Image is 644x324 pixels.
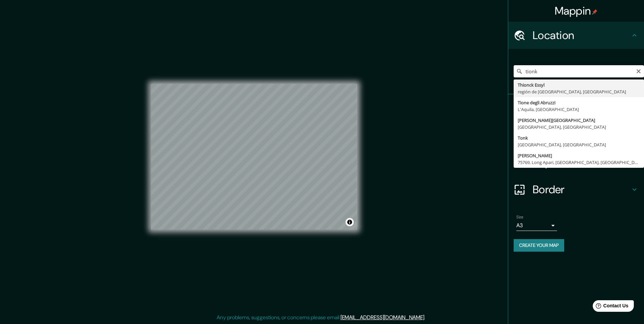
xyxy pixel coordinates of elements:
[514,65,644,77] input: Pick your city or area
[217,313,425,322] p: Any problems, suggestions, or concerns please email .
[555,4,598,18] h4: Mappin
[346,218,354,226] button: Toggle attribution
[518,88,640,95] div: región de [GEOGRAPHIC_DATA], [GEOGRAPHIC_DATA]
[518,99,640,106] div: Tione degli Abruzzi
[425,313,426,322] div: .
[518,134,640,141] div: Tonk
[514,239,564,252] button: Create your map
[508,176,644,203] div: Border
[592,9,597,15] img: pin-icon.png
[518,141,640,148] div: [GEOGRAPHIC_DATA], [GEOGRAPHIC_DATA]
[636,68,641,74] button: Clear
[508,22,644,49] div: Location
[533,29,630,42] h4: Location
[518,106,640,113] div: L'Aquila, [GEOGRAPHIC_DATA]
[426,313,428,322] div: .
[516,220,557,231] div: A3
[518,117,640,124] div: [PERSON_NAME][GEOGRAPHIC_DATA]
[518,152,640,159] div: [PERSON_NAME]
[533,156,630,169] h4: Layout
[341,314,424,321] a: [EMAIL_ADDRESS][DOMAIN_NAME]
[518,82,640,88] div: Thionck Essyl
[584,298,637,317] iframe: Help widget launcher
[516,214,523,220] label: Size
[508,122,644,149] div: Style
[151,84,357,230] canvas: Map
[533,183,630,196] h4: Border
[518,159,640,166] div: 75769, Long Apari, [GEOGRAPHIC_DATA], [GEOGRAPHIC_DATA], [GEOGRAPHIC_DATA]
[508,94,644,122] div: Pins
[508,149,644,176] div: Layout
[518,124,640,130] div: [GEOGRAPHIC_DATA], [GEOGRAPHIC_DATA]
